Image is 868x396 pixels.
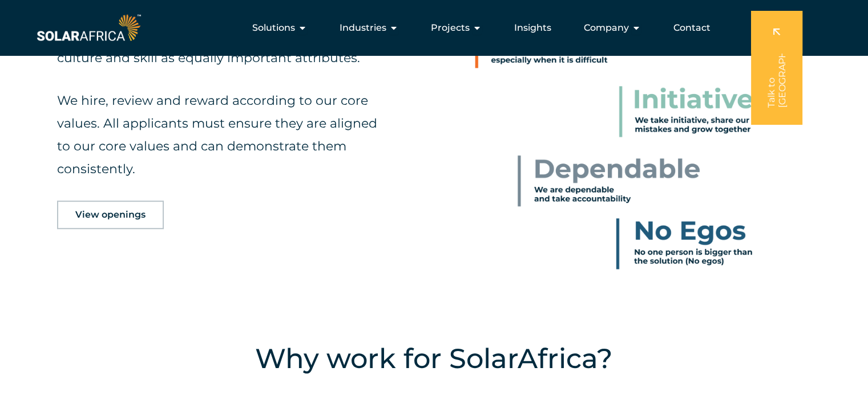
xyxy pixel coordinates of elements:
span: Solutions [252,21,295,35]
h4: Why work for SolarAfrica? [163,338,705,378]
nav: Menu [143,17,720,39]
div: Menu Toggle [143,17,720,39]
a: Contact [673,21,710,35]
a: Insights [514,21,551,35]
span: Industries [340,21,386,35]
span: We hire, review and reward according to our core values. All applicants must ensure they are alig... [57,93,377,177]
a: View openings [57,201,164,229]
span: View openings [75,210,146,219]
span: Projects [431,21,470,35]
span: SolarAfrica is a progressive company that values culture and skill as equally important attributes. [57,27,361,66]
span: Company [584,21,629,35]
